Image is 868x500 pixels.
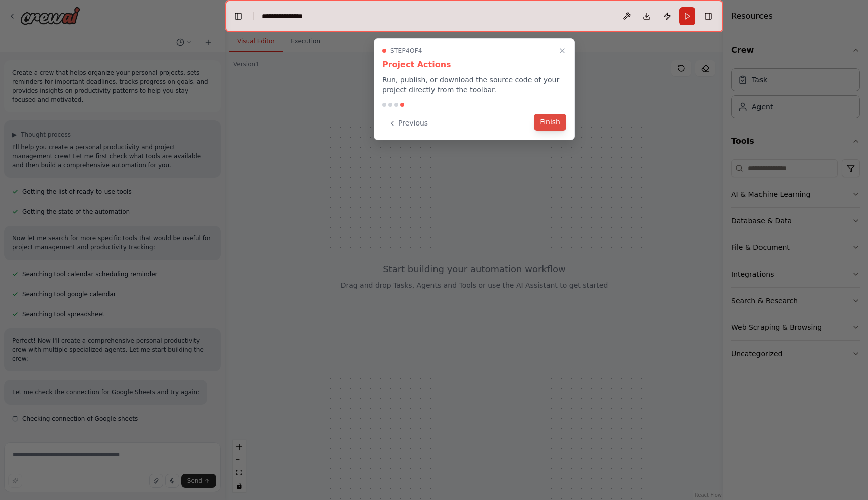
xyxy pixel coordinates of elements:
[231,9,245,23] button: Hide left sidebar
[382,75,566,95] p: Run, publish, or download the source code of your project directly from the toolbar.
[390,47,422,55] span: Step 4 of 4
[556,45,568,57] button: Close walkthrough
[382,59,566,71] h3: Project Actions
[534,114,566,131] button: Finish
[382,115,434,132] button: Previous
